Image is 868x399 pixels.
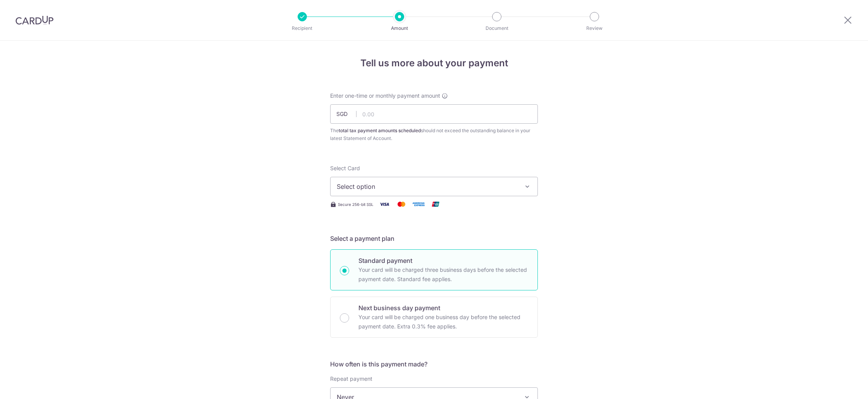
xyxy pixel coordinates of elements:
[337,182,517,191] span: Select option
[566,24,623,32] p: Review
[358,256,528,265] p: Standard payment
[358,303,528,313] p: Next business day payment
[330,375,372,383] label: Repeat payment
[330,56,538,70] h4: Tell us more about your payment
[330,92,440,100] span: Enter one-time or monthly payment amount
[468,24,525,32] p: Document
[330,104,538,124] input: 0.00
[330,359,538,369] h5: How often is this payment made?
[330,165,360,171] span: translation missing: en.payables.payment_networks.credit_card.summary.labels.select_card
[339,128,421,133] b: total tax payment amounts scheduled
[274,24,331,32] p: Recipient
[358,265,528,284] p: Your card will be charged three business days before the selected payment date. Standard fee appl...
[15,16,53,25] img: CardUp
[330,234,538,243] h5: Select a payment plan
[394,199,409,209] img: Mastercard
[336,110,356,118] span: SGD
[371,24,428,32] p: Amount
[330,127,538,142] div: The should not exceed the outstanding balance in your latest Statement of Account.
[330,177,538,196] button: Select option
[377,199,392,209] img: Visa
[411,199,426,209] img: American Express
[338,201,374,207] span: Secure 256-bit SSL
[358,313,528,331] p: Your card will be charged one business day before the selected payment date. Extra 0.3% fee applies.
[428,199,443,209] img: Union Pay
